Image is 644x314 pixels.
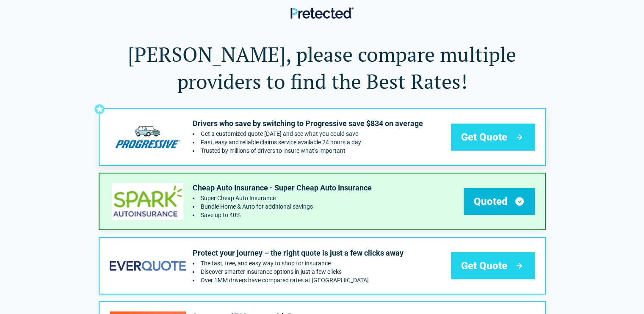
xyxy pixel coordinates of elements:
img: progressive's logo [110,118,186,155]
li: Trusted by millions of drivers to insure what’s important [193,147,423,154]
p: Drivers who save by switching to Progressive save $834 on average [193,118,423,129]
li: Get a customized quote today and see what you could save [193,130,423,137]
span: Get Quote [461,259,507,273]
li: The fast, free, and easy way to shop for insurance [193,260,404,267]
li: Discover smarter insurance options in just a few clicks [193,268,404,275]
h1: [PERSON_NAME], please compare multiple providers to find the Best Rates! [99,41,546,95]
p: Protect your journey – the right quote is just a few clicks away [193,248,404,258]
li: Fast, easy and reliable claims service available 24 hours a day [193,139,423,146]
a: everquote's logoProtect your journey – the right quote is just a few clicks awayThe fast, free, a... [99,237,546,295]
a: progressive's logoDrivers who save by switching to Progressive save $834 on averageGet a customiz... [99,108,546,166]
li: Over 1MM drivers have compared rates at EverQuote [193,277,404,284]
img: everquote's logo [110,257,186,274]
span: Get Quote [461,130,507,144]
